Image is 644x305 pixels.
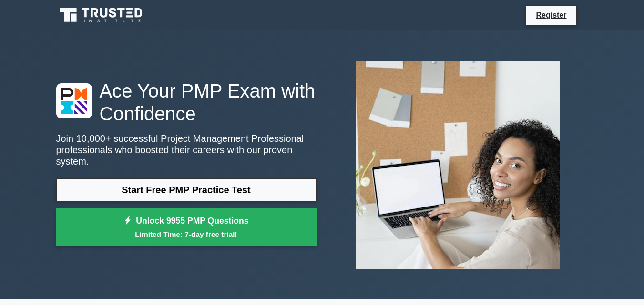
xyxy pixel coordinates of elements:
[56,133,317,167] p: Join 10,000+ successful Project Management Professional professionals who boosted their careers w...
[56,178,317,201] a: Start Free PMP Practice Test
[56,208,317,246] a: Unlock 9955 PMP QuestionsLimited Time: 7-day free trial!
[530,9,572,21] a: Register
[68,229,305,240] small: Limited Time: 7-day free trial!
[56,79,317,125] h1: Ace Your PMP Exam with Confidence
